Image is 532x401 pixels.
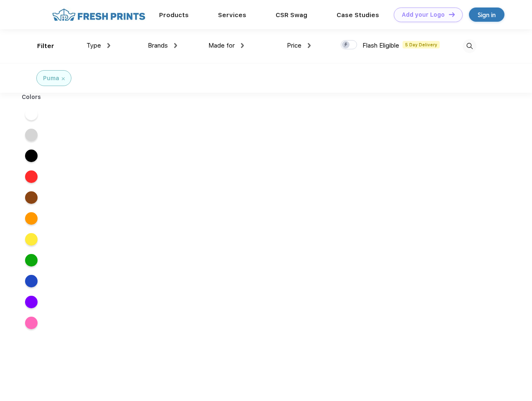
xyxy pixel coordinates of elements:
[463,39,476,53] img: desktop_search.svg
[174,43,177,48] img: dropdown.png
[449,12,455,17] img: DT
[148,42,168,49] span: Brands
[43,74,59,83] div: Puma
[15,93,48,102] div: Colors
[469,8,504,22] a: Sign in
[403,41,440,48] span: 5 Day Delivery
[478,10,496,20] div: Sign in
[37,41,54,51] div: Filter
[218,11,246,19] a: Services
[107,43,110,48] img: dropdown.png
[86,42,101,49] span: Type
[62,77,65,80] img: filter_cancel.svg
[241,43,244,48] img: dropdown.png
[159,11,189,19] a: Products
[50,8,148,22] img: fo%20logo%202.webp
[276,11,307,19] a: CSR Swag
[402,11,445,18] div: Add your Logo
[308,43,311,48] img: dropdown.png
[287,42,301,49] span: Price
[208,42,235,49] span: Made for
[362,42,399,49] span: Flash Eligible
